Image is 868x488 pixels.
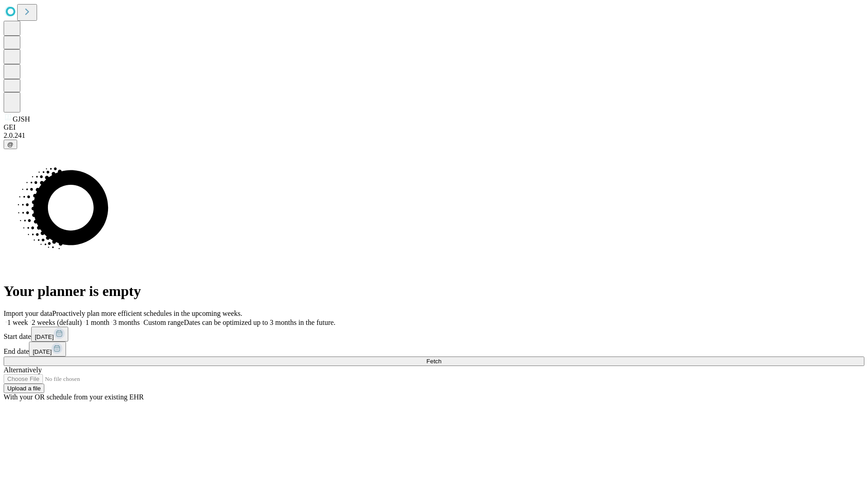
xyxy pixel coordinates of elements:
button: Upload a file [4,384,44,393]
span: 2 weeks (default) [32,319,82,326]
div: End date [4,342,864,357]
span: [DATE] [33,348,52,355]
span: @ [7,141,14,148]
div: 2.0.241 [4,131,864,140]
span: [DATE] [35,333,54,340]
span: 1 week [7,319,28,326]
span: Fetch [426,358,441,365]
button: [DATE] [31,327,68,342]
span: Dates can be optimized up to 3 months in the future. [184,319,335,326]
button: Fetch [4,357,864,366]
span: Import your data [4,310,52,317]
span: Proactively plan more efficient schedules in the upcoming weeks. [52,310,242,317]
div: Start date [4,327,864,342]
button: [DATE] [29,342,66,357]
span: 3 months [113,319,140,326]
span: 1 month [85,319,109,326]
div: GEI [4,123,864,131]
span: With your OR schedule from your existing EHR [4,393,144,401]
span: Custom range [143,319,184,326]
h1: Your planner is empty [4,283,864,300]
span: GJSH [13,115,30,123]
button: @ [4,140,17,149]
span: Alternatively [4,366,42,374]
